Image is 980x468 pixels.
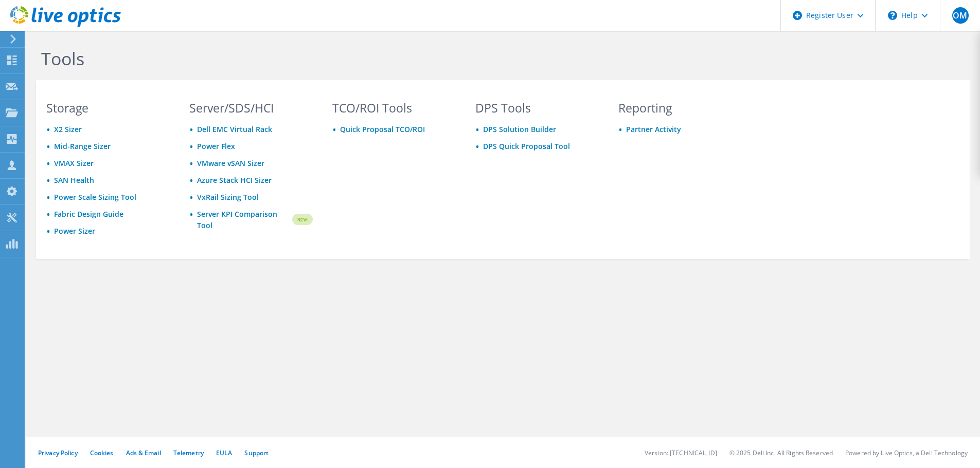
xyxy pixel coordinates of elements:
[197,209,291,231] a: Server KPI Comparison Tool
[46,102,170,114] h3: Storage
[54,209,123,219] a: Fabric Design Guide
[197,192,259,202] a: VxRail Sizing Tool
[189,102,313,114] h3: Server/SDS/HCI
[244,448,269,457] a: Support
[483,141,570,151] a: DPS Quick Proposal Tool
[340,124,425,134] a: Quick Proposal TCO/ROI
[291,208,313,232] img: new-badge.svg
[54,192,136,202] a: Power Scale Sizing Tool
[41,48,736,69] h1: Tools
[216,448,232,457] a: EULA
[197,175,272,185] a: Azure Stack HCI Sizer
[729,448,833,457] li: © 2025 Dell Inc. All Rights Reserved
[54,175,94,185] a: SAN Health
[618,102,742,114] h3: Reporting
[332,102,456,114] h3: TCO/ROI Tools
[54,141,111,151] a: Mid-Range Sizer
[197,141,235,151] a: Power Flex
[888,11,897,20] svg: \n
[173,448,204,457] a: Telemetry
[197,124,272,134] a: Dell EMC Virtual Rack
[626,124,681,134] a: Partner Activity
[952,7,969,24] span: OM
[38,448,78,457] a: Privacy Policy
[475,102,599,114] h3: DPS Tools
[54,226,95,236] a: Power Sizer
[90,448,114,457] a: Cookies
[126,448,161,457] a: Ads & Email
[197,158,264,168] a: VMware vSAN Sizer
[645,448,717,457] li: Version: [TECHNICAL_ID]
[483,124,556,134] a: DPS Solution Builder
[54,124,82,134] a: X2 Sizer
[845,448,968,457] li: Powered by Live Optics, a Dell Technology
[54,158,94,168] a: VMAX Sizer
